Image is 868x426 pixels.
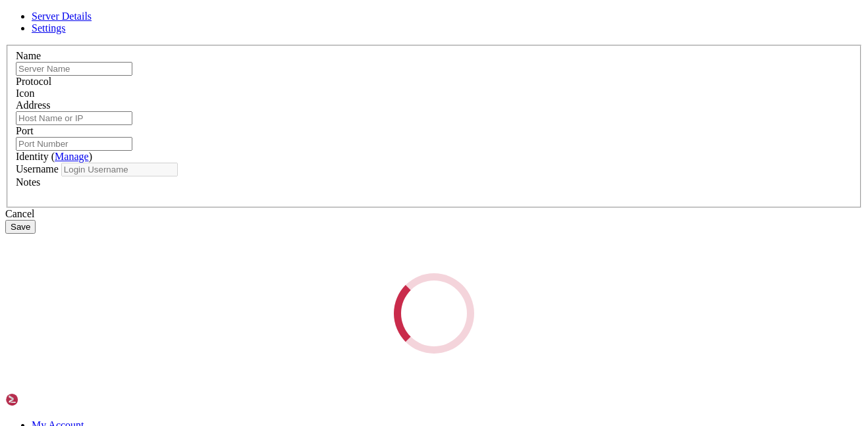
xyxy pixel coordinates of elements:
[61,163,178,176] input: Login Username
[5,17,11,29] div: (0, 1)
[16,88,34,99] label: Icon
[16,163,59,174] label: Username
[16,176,40,188] label: Notes
[5,5,695,17] x-row: Connection timed out
[16,50,41,61] label: Name
[16,125,34,136] label: Port
[51,151,92,162] span: ( )
[16,111,132,125] input: Host Name or IP
[5,220,36,234] button: Save
[16,151,92,162] label: Identity
[5,5,695,17] x-row: Connecting [TECHNICAL_ID]...
[5,393,81,406] img: Shellngn
[16,137,132,151] input: Port Number
[16,99,50,111] label: Address
[5,208,863,220] div: Cancel
[55,151,89,162] a: Manage
[32,22,66,34] a: Settings
[16,76,51,87] label: Protocol
[387,266,481,360] div: Loading...
[16,62,132,76] input: Server Name
[32,11,92,22] a: Server Details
